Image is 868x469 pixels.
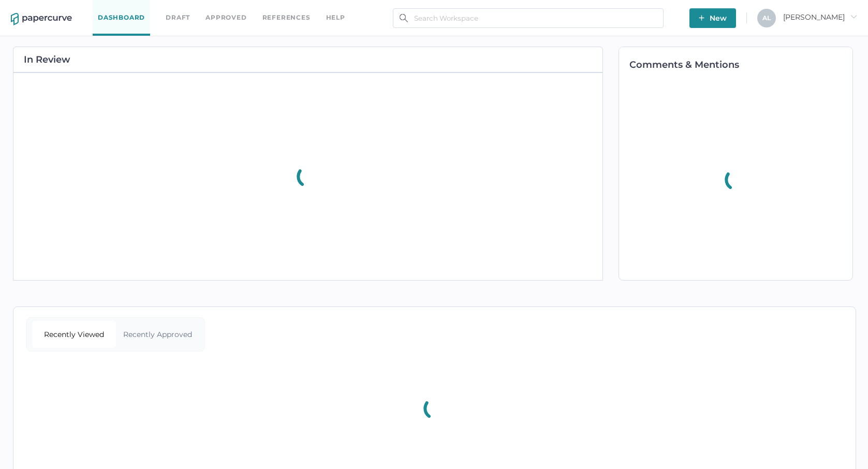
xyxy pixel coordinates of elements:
div: animation [715,156,757,203]
a: Draft [166,12,190,23]
h2: In Review [24,55,70,64]
input: Search Workspace [393,8,664,28]
span: [PERSON_NAME] [783,12,857,22]
img: papercurve-logo-colour.7244d18c.svg [11,13,72,25]
i: arrow_right [850,13,857,20]
button: New [689,8,736,28]
img: plus-white.e19ec114.svg [699,15,704,21]
h2: Comments & Mentions [629,60,852,69]
div: help [326,12,345,23]
span: New [699,8,727,28]
span: A L [762,14,771,22]
a: References [262,12,311,23]
img: search.bf03fe8b.svg [400,14,408,22]
div: Recently Approved [116,321,200,348]
a: Approved [205,12,246,23]
div: animation [287,153,329,200]
div: animation [414,385,456,432]
div: Recently Viewed [32,321,116,348]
